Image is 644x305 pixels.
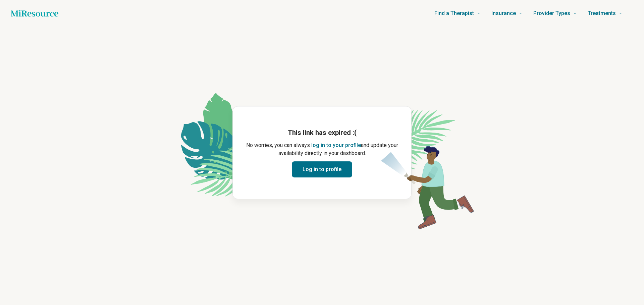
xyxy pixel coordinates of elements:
[491,9,516,18] span: Insurance
[11,7,58,20] a: Home page
[588,9,616,18] span: Treatments
[244,128,400,137] h1: This link has expired :(
[244,141,400,157] p: No worries, you can always and update your availability directly in your dashboard.
[434,9,474,18] span: Find a Therapist
[292,161,352,177] button: Log in to profile
[311,141,361,149] button: log in to your profile
[533,9,570,18] span: Provider Types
